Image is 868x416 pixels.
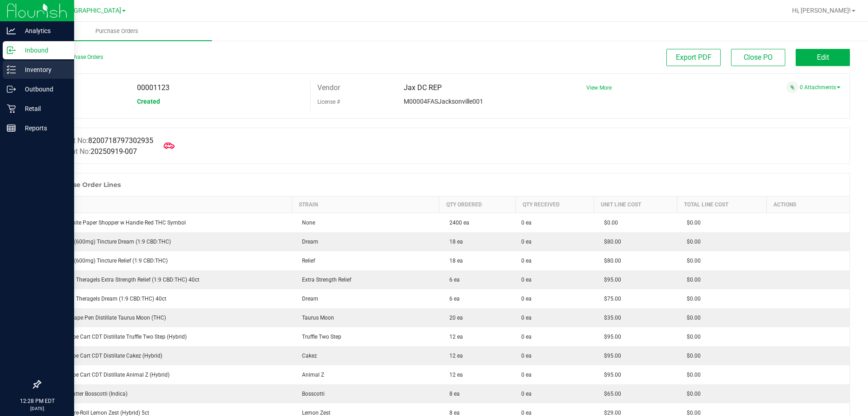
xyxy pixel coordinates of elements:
[16,45,70,56] p: Inbound
[682,315,701,321] span: $0.00
[439,196,516,213] th: Qty Ordered
[46,314,287,322] div: FT 0.3g Vape Pen Distillate Taurus Moon (THC)
[22,22,212,41] a: Purchase Orders
[47,146,137,157] label: Shipment No:
[445,372,463,378] span: 12 ea
[599,334,621,340] span: $95.00
[404,83,442,92] span: Jax DC REP
[676,53,712,62] span: Export PDF
[292,196,439,213] th: Strain
[16,103,70,114] p: Retail
[521,314,532,322] span: 0 ea
[599,239,621,245] span: $80.00
[682,220,701,226] span: $0.00
[297,334,341,340] span: Truffle Two Step
[792,7,851,14] span: Hi, [PERSON_NAME]!
[7,85,16,94] inline-svg: Outbound
[586,85,612,91] a: View More
[800,84,840,91] a: 0 Attachments
[682,372,701,378] span: $0.00
[682,410,701,416] span: $0.00
[7,65,16,74] inline-svg: Inventory
[317,81,340,95] label: Vendor
[46,333,287,341] div: FT 1g Vape Cart CDT Distillate Truffle Two Step (Hybrid)
[160,137,178,155] span: Mark as Arrived
[16,84,70,95] p: Outbound
[521,352,532,360] span: 0 ea
[521,295,532,303] span: 0 ea
[46,352,287,360] div: FT 1g Vape Cart CDT Distillate Cakez (Hybrid)
[445,220,469,226] span: 2400 ea
[83,27,151,35] span: Purchase Orders
[599,258,621,264] span: $80.00
[766,196,849,213] th: Actions
[682,277,701,283] span: $0.00
[682,353,701,359] span: $0.00
[516,196,594,213] th: Qty Received
[404,98,483,105] span: M00004FASJacksonville001
[445,296,460,302] span: 6 ea
[599,391,621,397] span: $65.00
[297,372,324,378] span: Animal Z
[521,219,532,227] span: 0 ea
[137,98,160,105] span: Created
[445,391,460,397] span: 8 ea
[16,64,70,75] p: Inventory
[90,147,137,156] span: 20250919-007
[297,220,315,226] span: None
[445,277,460,283] span: 6 ea
[599,315,621,321] span: $35.00
[445,353,463,359] span: 12 ea
[297,277,351,283] span: Extra Strength Relief
[682,239,701,245] span: $0.00
[16,25,70,36] p: Analytics
[137,83,170,92] span: 00001123
[297,239,318,245] span: Dream
[817,53,829,62] span: Edit
[4,405,70,412] p: [DATE]
[521,333,532,341] span: 0 ea
[682,334,701,340] span: $0.00
[731,49,785,66] button: Close PO
[521,276,532,284] span: 0 ea
[7,46,16,55] inline-svg: Inbound
[786,81,798,93] span: Attach a document
[59,7,121,14] span: [GEOGRAPHIC_DATA]
[47,135,153,146] label: Manifest No:
[297,410,330,416] span: Lemon Zest
[297,315,334,321] span: Taurus Moon
[297,296,318,302] span: Dream
[46,238,287,246] div: SW 30ml (600mg) Tincture Dream (1:9 CBD:THC)
[599,372,621,378] span: $95.00
[317,95,340,109] label: License #
[682,258,701,264] span: $0.00
[744,53,773,62] span: Close PO
[445,239,463,245] span: 18 ea
[49,181,121,188] h1: Purchase Order Lines
[16,123,70,134] p: Reports
[666,49,721,66] button: Export PDF
[599,220,618,226] span: $0.00
[521,257,532,265] span: 0 ea
[46,295,287,303] div: SW 10mg Theragels Dream (1:9 CBD:THC) 40ct
[682,391,701,397] span: $0.00
[46,276,287,284] div: SW 25mg Theragels Extra Strength Relief (1:9 CBD:THC) 40ct
[594,196,677,213] th: Unit Line Cost
[46,390,287,398] div: FT 1g Shatter Bosscotti (Indica)
[41,196,292,213] th: Item
[796,49,850,66] button: Edit
[599,296,621,302] span: $75.00
[445,258,463,264] span: 18 ea
[88,136,153,145] span: 8200718797302935
[677,196,766,213] th: Total Line Cost
[445,315,463,321] span: 20 ea
[521,371,532,379] span: 0 ea
[46,219,287,227] div: SBag - White Paper Shopper w Handle Red THC Symbol
[445,410,460,416] span: 8 ea
[46,257,287,265] div: SW 30ml (600mg) Tincture Relief (1:9 CBD:THC)
[297,258,315,264] span: Relief
[7,26,16,35] inline-svg: Analytics
[7,124,16,133] inline-svg: Reports
[297,391,325,397] span: Bosscotti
